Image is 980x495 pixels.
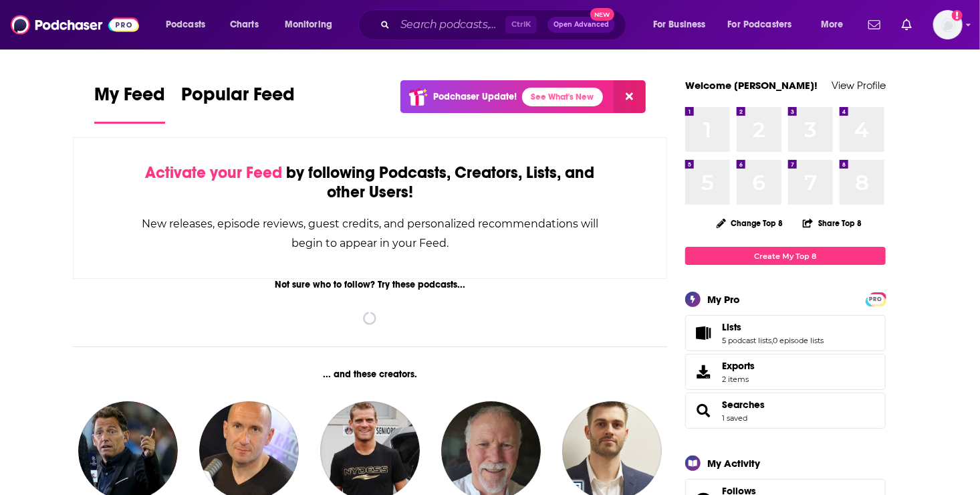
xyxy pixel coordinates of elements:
[433,91,517,102] p: Podchaser Update!
[722,413,747,423] a: 1 saved
[371,9,639,40] div: Search podcasts, credits, & more...
[395,14,505,35] input: Search podcasts, credits, & more...
[685,79,818,92] a: Welcome [PERSON_NAME]!
[933,10,963,39] button: Show profile menu
[771,336,773,345] span: ,
[685,354,886,390] a: Exports
[221,14,267,35] a: Charts
[722,321,741,333] span: Lists
[554,21,609,28] span: Open Advanced
[275,14,350,35] button: open menu
[590,8,614,21] span: New
[709,215,791,231] button: Change Top 8
[285,15,332,34] span: Monitoring
[181,83,295,124] a: Popular Feed
[94,83,165,114] span: My Feed
[522,88,603,106] a: See What's New
[728,15,792,34] span: For Podcasters
[707,293,740,306] div: My Pro
[11,12,139,37] img: Podchaser - Follow, Share and Rate Podcasts
[230,15,259,34] span: Charts
[181,83,295,114] span: Popular Feed
[722,399,765,411] a: Searches
[719,14,812,35] button: open menu
[722,336,771,345] a: 5 podcast lists
[868,294,884,304] a: PRO
[73,369,667,380] div: ... and these creators.
[773,336,824,345] a: 0 episode lists
[722,360,755,372] span: Exports
[156,14,223,35] button: open menu
[685,247,886,265] a: Create My Top 8
[140,214,600,253] div: New releases, episode reviews, guest credits, and personalized recommendations will begin to appe...
[145,163,282,183] span: Activate your Feed
[73,279,667,290] div: Not sure who to follow? Try these podcasts...
[812,14,860,35] button: open menu
[644,14,723,35] button: open menu
[653,15,706,34] span: For Business
[722,321,824,333] a: Lists
[933,10,963,39] span: Logged in as roneledotsonRAD
[690,324,717,342] a: Lists
[863,13,886,36] a: Show notifications dropdown
[505,16,537,33] span: Ctrl K
[140,163,600,202] div: by following Podcasts, Creators, Lists, and other Users!
[832,79,886,92] a: View Profile
[685,315,886,351] span: Lists
[707,457,760,470] div: My Activity
[547,17,615,33] button: Open AdvancedNew
[802,210,862,236] button: Share Top 8
[94,83,165,124] a: My Feed
[868,294,884,304] span: PRO
[821,15,844,34] span: More
[690,401,717,420] a: Searches
[933,10,963,39] img: User Profile
[685,393,886,429] span: Searches
[722,375,755,384] span: 2 items
[166,15,205,34] span: Podcasts
[952,10,963,21] svg: Add a profile image
[690,363,717,381] span: Exports
[896,13,917,36] a: Show notifications dropdown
